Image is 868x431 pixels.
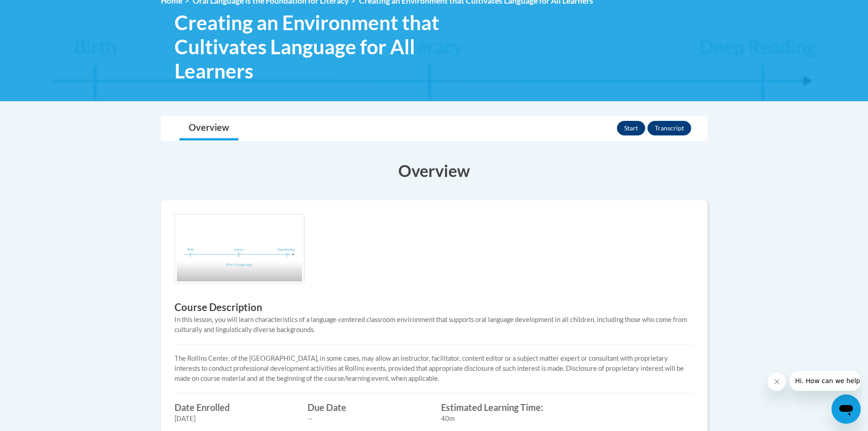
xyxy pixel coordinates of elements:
[832,395,861,424] iframe: Button to launch messaging window
[617,121,645,135] button: Start
[175,414,294,424] div: [DATE]
[441,402,561,412] label: Estimated Learning Time:
[790,371,861,391] iframe: Message from company
[647,121,691,135] button: Transcript
[175,214,304,284] img: Course logo image
[175,353,694,384] p: The Rollins Center, of the [GEOGRAPHIC_DATA], in some cases, may allow an instructor, facilitator...
[175,10,489,83] span: Creating an Environment that Cultivates Language for All Learners
[175,402,294,412] label: Date Enrolled
[768,373,786,391] iframe: Close message
[161,159,708,182] h3: Overview
[441,414,561,424] div: 40m
[180,116,238,140] a: Overview
[5,6,74,14] span: Hi. How can we help?
[175,301,694,315] h3: Course Description
[175,315,694,335] div: In this lesson, you will learn characteristics of a language-centered classroom environment that ...
[308,402,427,412] label: Due Date
[308,414,427,424] div: --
